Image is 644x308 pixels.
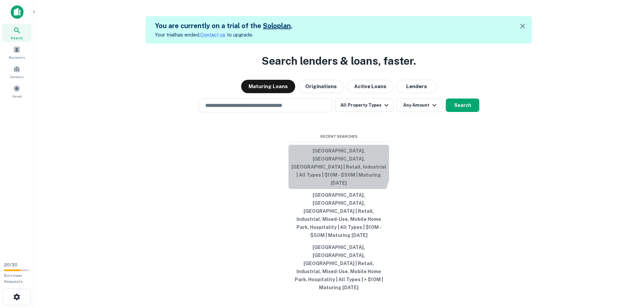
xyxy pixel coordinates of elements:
a: Borrowers [2,43,32,61]
img: capitalize-icon.png [11,5,23,19]
a: Saved [2,82,32,100]
span: Contacts [10,74,23,79]
span: Borrower Requests [4,273,23,284]
a: Contact us [200,32,225,38]
button: Lenders [396,80,437,93]
p: Your trial has ended. to upgrade. [155,31,292,39]
a: Soloplan [263,22,291,30]
a: Search [2,24,32,42]
span: Borrowers [9,55,25,60]
a: Contacts [2,63,32,81]
span: Saved [12,94,22,99]
button: Any Amount [396,99,443,112]
button: Maturing Loans [241,80,295,93]
h5: You are currently on a trial of the . [155,21,292,31]
span: 20 / 30 [4,262,17,267]
button: All Property Types [335,99,393,112]
button: [GEOGRAPHIC_DATA], [GEOGRAPHIC_DATA], [GEOGRAPHIC_DATA] | Retail, Industrial | All Types | $10M -... [288,145,389,189]
h3: Search lenders & loans, faster. [262,53,416,69]
button: [GEOGRAPHIC_DATA], [GEOGRAPHIC_DATA], [GEOGRAPHIC_DATA] | Retail, Industrial, Mixed-Use, Mobile H... [288,241,389,294]
button: Search [446,99,479,112]
span: Recent Searches [288,134,389,139]
button: Originations [298,80,344,93]
span: Search [11,35,23,41]
button: Active Loans [347,80,394,93]
iframe: Chat Widget [610,254,644,287]
button: [GEOGRAPHIC_DATA], [GEOGRAPHIC_DATA], [GEOGRAPHIC_DATA] | Retail, Industrial, Mixed-Use, Mobile H... [288,189,389,241]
